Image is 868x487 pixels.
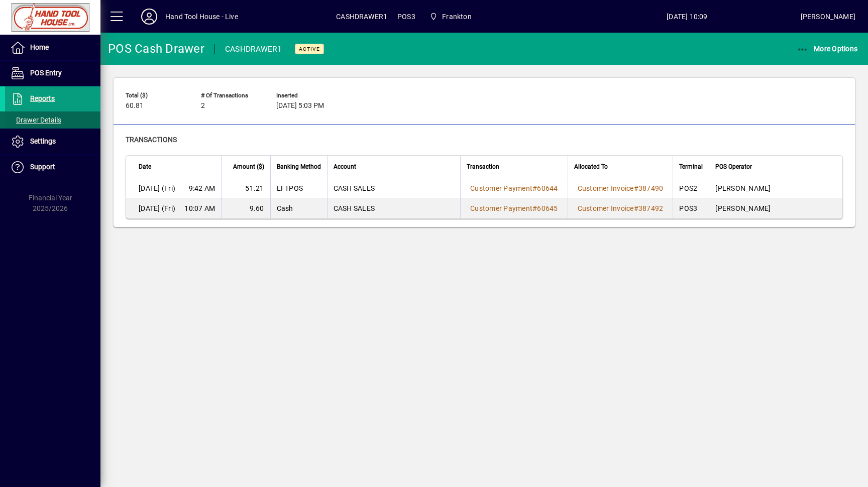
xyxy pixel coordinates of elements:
td: [PERSON_NAME] [709,178,842,198]
span: POS3 [397,9,415,25]
a: Home [5,35,100,60]
span: Frankton [442,9,471,25]
span: Customer Invoice [578,184,634,192]
span: 60644 [537,184,558,192]
span: CASHDRAWER1 [336,9,387,25]
span: POS Entry [30,69,62,77]
a: Customer Payment#60645 [467,203,562,214]
span: Customer Payment [470,204,532,212]
span: Home [30,43,49,51]
td: EFTPOS [270,178,327,198]
td: [PERSON_NAME] [709,198,842,218]
span: POS Operator [715,161,752,172]
span: # [634,204,638,212]
span: Active [299,46,320,52]
span: # [532,204,537,212]
a: Settings [5,129,100,154]
span: Inserted [276,92,337,99]
a: Customer Invoice#387492 [574,203,667,214]
span: 60.81 [126,102,144,110]
span: [DATE] 5:03 PM [276,102,324,110]
td: CASH SALES [327,198,461,218]
span: [DATE] 10:09 [574,9,801,25]
span: # [532,184,537,192]
td: Cash [270,198,327,218]
button: More Options [794,40,860,58]
span: [DATE] (Fri) [139,183,175,193]
div: [PERSON_NAME] [801,9,855,25]
a: Customer Invoice#387490 [574,183,667,194]
span: More Options [797,45,858,53]
span: 387492 [638,204,664,212]
span: Transaction [467,161,499,172]
div: POS Cash Drawer [108,41,204,57]
span: Drawer Details [10,116,61,124]
span: Terminal [679,161,703,172]
span: Amount ($) [233,161,264,172]
span: Support [30,163,55,171]
span: Frankton [425,8,476,26]
td: POS2 [673,178,709,198]
span: Banking Method [277,161,321,172]
span: Customer Invoice [578,204,634,212]
button: Profile [133,8,165,26]
td: 9.60 [221,198,270,218]
a: Drawer Details [5,111,100,129]
a: Support [5,155,100,180]
div: Hand Tool House - Live [165,9,238,25]
span: Date [139,161,151,172]
span: Allocated To [574,161,608,172]
span: Transactions [126,136,177,144]
span: 10:07 AM [184,203,215,213]
span: Reports [30,94,55,102]
span: 60645 [537,204,558,212]
span: Settings [30,137,56,145]
span: Total ($) [126,92,186,99]
span: # [634,184,638,192]
a: POS Entry [5,61,100,86]
span: # of Transactions [201,92,261,99]
td: 51.21 [221,178,270,198]
td: POS3 [673,198,709,218]
td: CASH SALES [327,178,461,198]
div: CASHDRAWER1 [225,41,282,57]
span: 9:42 AM [189,183,215,193]
span: [DATE] (Fri) [139,203,175,213]
span: 2 [201,102,205,110]
span: Account [334,161,356,172]
a: Customer Payment#60644 [467,183,562,194]
span: Customer Payment [470,184,532,192]
span: 387490 [638,184,664,192]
